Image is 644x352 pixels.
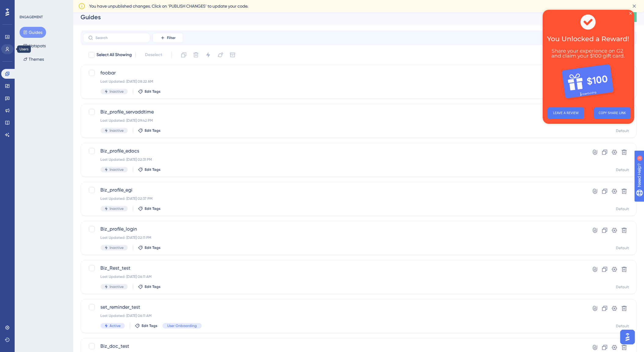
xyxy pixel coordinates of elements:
[96,51,132,59] span: Select All Showing
[138,206,161,211] button: Edit Tags
[167,323,197,328] span: User Onboarding
[100,225,568,233] span: Biz_profile_login
[100,69,568,77] span: foobar
[96,36,145,40] input: Search
[100,235,568,240] div: Last Updated: [DATE] 02:11 PM
[135,323,157,328] button: Edit Tags
[145,128,161,133] span: Edit Tags
[20,15,43,20] div: ENGAGEMENT
[145,89,161,94] span: Edit Tags
[139,49,168,60] button: Deselect
[616,167,629,172] div: Default
[138,89,161,94] button: Edit Tags
[153,33,183,43] button: Filter
[110,89,124,94] span: Inactive
[5,98,42,109] button: LEAVE A REVIEW
[51,98,88,109] button: COPY SHARE LINK
[616,324,629,329] div: Default
[100,157,568,162] div: Last Updated: [DATE] 02:31 PM
[100,196,568,201] div: Last Updated: [DATE] 02:37 PM
[145,167,161,172] span: Edit Tags
[616,207,629,211] div: Default
[100,186,568,194] span: Biz_profile_egi
[145,206,161,211] span: Edit Tags
[20,27,46,38] button: Guides
[100,274,568,279] div: Last Updated: [DATE] 06:11 AM
[87,2,89,5] div: Close Preview
[110,323,121,328] span: Active
[42,3,44,8] div: 3
[100,108,568,116] span: Biz_profile_servaddtime
[138,128,161,133] button: Edit Tags
[110,245,124,250] span: Inactive
[100,118,568,123] div: Last Updated: [DATE] 09:42 PM
[142,323,157,328] span: Edit Tags
[616,128,629,133] div: Default
[618,328,637,346] iframe: UserGuiding AI Assistant Launcher
[89,2,248,10] span: You have unpublished changes. Click on ‘PUBLISH CHANGES’ to update your code.
[145,51,162,59] span: Deselect
[167,35,175,40] span: Filter
[100,264,568,272] span: Biz_Rest_test
[616,285,629,289] div: Default
[100,147,568,155] span: Biz_profile_edocs
[100,343,568,350] span: Biz_doc_test
[110,167,124,172] span: Inactive
[20,54,48,65] button: Themes
[20,40,49,51] button: Hotspots
[100,304,568,311] span: set_reminder_test
[110,206,124,211] span: Inactive
[616,246,629,250] div: Default
[110,128,124,133] span: Inactive
[110,284,124,289] span: Inactive
[138,284,161,289] button: Edit Tags
[138,245,161,250] button: Edit Tags
[100,313,568,318] div: Last Updated: [DATE] 06:11 AM
[138,167,161,172] button: Edit Tags
[145,245,161,250] span: Edit Tags
[81,13,585,21] div: Guides
[100,79,568,84] div: Last Updated: [DATE] 08:22 AM
[145,284,161,289] span: Edit Tags
[14,2,38,9] span: Need Help?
